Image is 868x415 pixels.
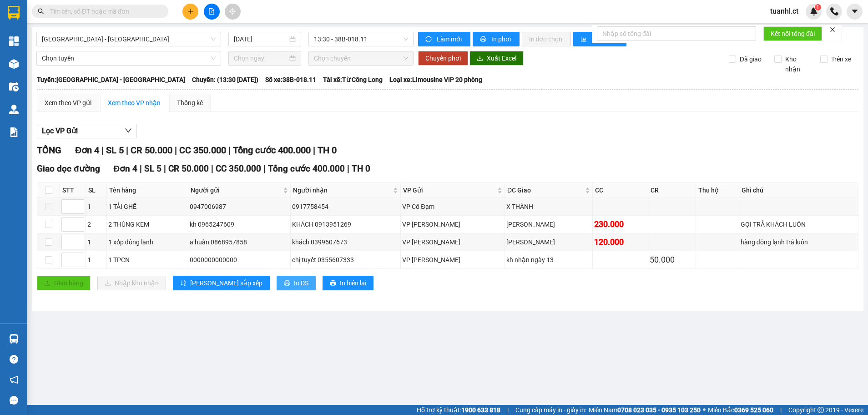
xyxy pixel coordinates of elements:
span: | [263,163,266,174]
th: SL [86,183,107,198]
img: logo-vxr [8,6,20,20]
th: CR [648,183,696,198]
td: VP Cổ Đạm [401,198,505,216]
span: | [126,145,128,156]
button: file-add [204,4,220,20]
span: In DS [294,278,308,288]
span: Chọn chuyến [314,51,408,65]
span: In biên lai [340,278,366,288]
div: kh nhận ngày 13 [506,255,591,265]
span: close [829,26,836,33]
div: 1 [87,202,105,212]
span: down [125,127,132,134]
div: VP [PERSON_NAME] [402,219,503,229]
span: Đơn 4 [75,145,99,156]
th: Tên hàng [107,183,188,198]
td: VP Hoàng Liệt [401,233,505,251]
div: hàng đông lạnh trả luôn [741,237,857,247]
div: 0000000000000 [190,255,289,265]
span: download [477,55,483,62]
th: Thu hộ [696,183,739,198]
span: sort-ascending [180,280,187,287]
span: ĐC Giao [507,185,583,195]
span: Đơn 4 [114,163,138,174]
span: caret-down [851,7,859,15]
span: Loại xe: Limousine VIP 20 phòng [389,75,482,85]
div: [PERSON_NAME] [506,237,591,247]
div: X THÀNH [506,202,591,212]
span: Chuyến: (13:30 [DATE]) [192,75,258,85]
div: VP [PERSON_NAME] [402,237,503,247]
span: Kho nhận [782,54,813,74]
span: | [313,145,315,156]
img: warehouse-icon [9,82,19,91]
span: | [347,163,349,174]
div: 1 xốp đông lạnh [108,237,187,247]
input: Chọn ngày [234,53,288,63]
span: plus [187,8,194,15]
td: VP Hoàng Liệt [401,251,505,269]
div: KHÁCH 0913951269 [292,219,399,229]
button: printerIn DS [277,276,316,290]
span: Giao dọc đường [37,163,100,174]
sup: 1 [815,4,821,10]
button: sort-ascending[PERSON_NAME] sắp xếp [173,276,270,290]
button: printerIn biên lai [323,276,373,290]
span: Tổng cước 400.000 [233,145,311,156]
button: bar-chartThống kê [573,32,626,46]
img: warehouse-icon [9,105,19,114]
span: Số xe: 38B-018.11 [265,75,316,85]
div: 1 [87,255,105,265]
span: 13:30 - 38B-018.11 [314,32,408,46]
div: 2 [87,219,105,229]
img: warehouse-icon [9,334,19,344]
button: In đơn chọn [522,32,571,46]
div: Xem theo VP nhận [108,98,161,108]
span: aim [229,8,236,15]
button: syncLàm mới [418,32,470,46]
div: 1 TPCN [108,255,187,265]
span: | [164,163,166,174]
div: 50.000 [650,253,694,266]
span: question-circle [10,355,18,364]
span: notification [10,375,18,384]
strong: 0708 023 035 - 0935 103 250 [617,406,701,414]
button: uploadGiao hàng [37,276,91,290]
span: | [507,405,509,415]
input: 14/08/2025 [234,34,288,44]
span: file-add [208,8,215,15]
span: TỔNG [37,145,61,156]
span: bar-chart [580,36,588,43]
span: ⚪️ [703,408,706,412]
img: icon-new-feature [810,7,818,15]
span: | [780,405,782,415]
span: Hà Nội - Hà Tĩnh [42,32,216,46]
div: VP Cổ Đạm [402,202,503,212]
div: chị tuyết 0355607333 [292,255,399,265]
span: Miền Nam [589,405,701,415]
span: CR 50.000 [168,163,209,174]
div: kh 0965247609 [190,219,289,229]
span: Tổng cước 400.000 [268,163,345,174]
span: Làm mới [437,34,463,44]
span: | [175,145,177,156]
img: warehouse-icon [9,59,19,69]
span: | [140,163,142,174]
button: downloadNhập kho nhận [97,276,166,290]
span: Xuất Excel [487,53,516,63]
span: CC 350.000 [216,163,261,174]
span: CC 350.000 [179,145,226,156]
span: In phơi [491,34,512,44]
b: Tuyến: [GEOGRAPHIC_DATA] - [GEOGRAPHIC_DATA] [37,76,185,83]
span: Cung cấp máy in - giấy in: [515,405,586,415]
span: 1 [816,4,819,10]
span: printer [480,36,488,43]
div: 1 [87,237,105,247]
span: | [228,145,231,156]
div: 230.000 [594,218,646,231]
span: Đã giao [736,54,765,64]
span: Lọc VP Gửi [42,125,78,137]
span: | [211,163,213,174]
span: printer [284,280,290,287]
div: VP [PERSON_NAME] [402,255,503,265]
